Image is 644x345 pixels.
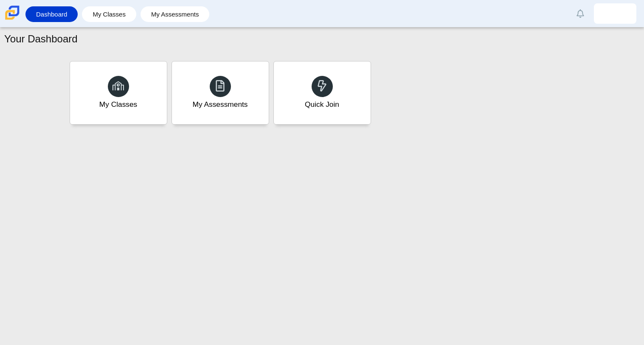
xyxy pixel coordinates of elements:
[193,99,248,110] div: My Assessments
[3,4,21,22] img: Carmen School of Science & Technology
[30,6,73,22] a: Dashboard
[86,6,132,22] a: My Classes
[594,3,636,24] a: elkisantonio.funez.OftAom
[608,7,622,20] img: elkisantonio.funez.OftAom
[70,61,167,125] a: My Classes
[273,61,371,125] a: Quick Join
[3,16,21,23] a: Carmen School of Science & Technology
[99,99,138,110] div: My Classes
[4,32,78,46] h1: Your Dashboard
[172,61,269,125] a: My Assessments
[145,6,205,22] a: My Assessments
[305,99,339,110] div: Quick Join
[571,4,590,23] a: Alerts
